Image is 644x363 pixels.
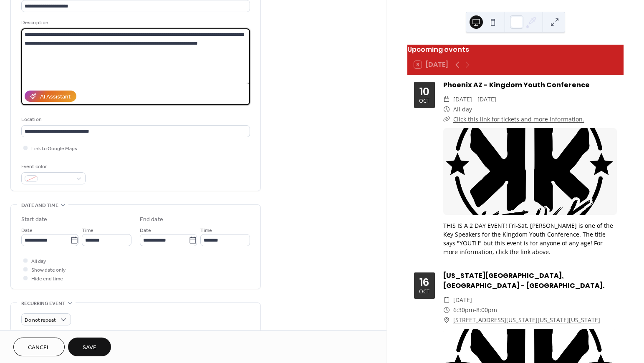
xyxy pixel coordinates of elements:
div: THIS IS A 2 DAY EVENT! Fri-Sat. [PERSON_NAME] is one of the Key Speakers for the Kingdom Youth Co... [443,221,617,256]
div: ​ [443,94,450,104]
span: Cancel [28,343,50,352]
a: [STREET_ADDRESS][US_STATE][US_STATE][US_STATE] [453,315,600,325]
span: All day [453,104,472,114]
button: Save [68,338,111,356]
span: Link to Google Maps [31,144,77,153]
div: 10 [419,86,429,97]
span: Show date only [31,266,66,275]
div: Event color [21,162,84,171]
div: Location [21,115,248,124]
span: Date [140,226,151,235]
span: [DATE] [453,295,472,305]
span: - [474,305,476,315]
span: Time [82,226,93,235]
a: Click this link for tickets and more information. [453,115,584,123]
span: Date and time [21,201,58,210]
div: Upcoming events [407,45,624,55]
button: AI Assistant [25,91,76,102]
div: Oct [419,98,429,104]
a: Phoenix AZ - Kingdom Youth Conference [443,80,590,90]
div: ​ [443,104,450,114]
div: End date [140,215,163,224]
span: All day [31,257,46,266]
div: AI Assistant [40,93,71,101]
span: Recurring event [21,299,66,308]
span: 6:30pm [453,305,474,315]
div: ​ [443,305,450,315]
span: 8:00pm [476,305,497,315]
div: [US_STATE][GEOGRAPHIC_DATA], [GEOGRAPHIC_DATA] - [GEOGRAPHIC_DATA]. [443,271,617,291]
div: 16 [419,277,429,287]
div: Description [21,18,248,27]
span: Date [21,226,33,235]
button: Cancel [13,338,65,356]
div: Oct [419,289,429,295]
span: Do not repeat [25,315,56,325]
span: Hide end time [31,275,63,283]
div: ​ [443,295,450,305]
div: ​ [443,114,450,124]
span: Save [83,343,96,352]
span: Time [200,226,212,235]
div: ​ [443,315,450,325]
div: Start date [21,215,47,224]
span: [DATE] - [DATE] [453,94,496,104]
